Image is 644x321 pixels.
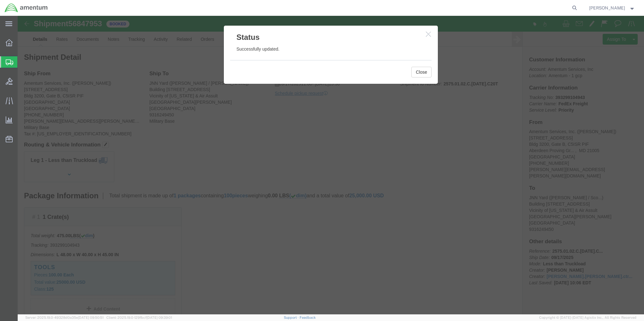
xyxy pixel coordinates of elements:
span: Server: 2025.19.0-49328d0a35e [25,316,104,319]
span: Scott Gilmour [589,4,625,11]
a: Support [284,316,300,319]
a: Feedback [300,316,316,319]
img: logo [4,3,48,13]
button: [PERSON_NAME] [589,4,635,12]
span: [DATE] 09:39:01 [146,316,172,319]
span: Copyright © [DATE]-[DATE] Agistix Inc., All Rights Reserved [539,315,636,320]
iframe: FS Legacy Container [18,16,644,314]
span: Client: 2025.19.0-129fbcf [106,316,172,319]
span: [DATE] 09:50:51 [78,316,104,319]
